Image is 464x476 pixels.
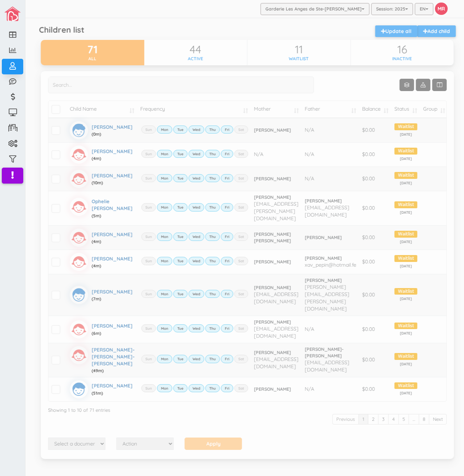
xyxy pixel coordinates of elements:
[89,263,98,268] span: (4m)
[218,324,231,332] label: Fri
[251,356,296,370] span: [EMAIL_ADDRESS][DOMAIN_NAME]
[154,233,170,241] label: Mon
[389,101,418,118] td: Status: activate to sort column ascending
[392,391,415,396] span: [DATE]
[392,255,415,262] span: Waitlist
[171,233,185,241] label: Tue
[302,284,347,312] span: [PERSON_NAME][EMAIL_ADDRESS][PERSON_NAME][DOMAIN_NAME]
[89,331,98,336] span: (6m)
[203,203,217,211] label: Thu
[392,148,415,155] span: Waitlist
[302,346,354,359] a: [PERSON_NAME]-[PERSON_NAME]
[392,210,415,215] span: [DATE]
[186,174,202,182] label: Wed
[203,174,217,182] label: Thu
[89,145,132,164] div: [PERSON_NAME]
[392,181,415,186] span: [DATE]
[302,198,354,204] a: [PERSON_NAME]
[142,44,245,56] div: 44
[139,174,153,182] label: Sun
[89,180,100,185] span: (10m)
[357,316,389,343] td: $0.00
[392,132,415,137] span: [DATE]
[171,290,185,298] label: Tue
[67,229,85,247] img: girlicon.svg
[139,257,153,265] label: Sun
[218,233,231,241] label: Fri
[203,290,217,298] label: Thu
[154,257,170,265] label: Mon
[89,320,132,338] div: [PERSON_NAME]
[251,259,296,265] a: [PERSON_NAME]
[357,343,389,377] td: $0.00
[139,233,153,241] label: Sun
[89,198,132,219] div: Ophelie [PERSON_NAME]
[218,126,231,134] label: Fri
[392,353,415,360] span: Waitlist
[392,264,415,269] span: [DATE]
[357,377,389,401] td: $0.00
[302,204,347,218] span: [EMAIL_ADDRESS][DOMAIN_NAME]
[357,250,389,274] td: $0.00
[357,101,389,118] td: Balance: activate to sort column ascending
[186,324,202,332] label: Wed
[139,324,153,332] label: Sun
[251,325,296,339] span: [EMAIL_ADDRESS][DOMAIN_NAME]
[139,203,153,211] label: Sun
[232,174,245,182] label: Sat
[154,126,170,134] label: Mon
[302,277,354,284] a: [PERSON_NAME]
[392,172,415,179] span: Waitlist
[386,414,396,424] a: 4
[139,384,153,392] label: Sun
[392,201,415,208] span: Waitlist
[415,25,453,37] a: Add child
[392,362,415,367] span: [DATE]
[154,384,170,392] label: Mon
[232,203,245,211] label: Sat
[139,290,153,298] label: Sun
[89,390,100,396] span: (51m)
[154,290,170,298] label: Mon
[154,150,170,158] label: Mon
[357,118,389,142] td: $0.00
[67,198,132,219] a: Ophelie [PERSON_NAME](5m)
[38,56,142,62] div: All
[392,288,415,295] span: Waitlist
[251,176,296,182] a: [PERSON_NAME]
[348,56,451,62] div: Inactive
[67,145,132,164] a: [PERSON_NAME](4m)
[139,355,153,363] label: Sun
[392,296,415,301] span: [DATE]
[357,167,389,191] td: $0.00
[89,131,98,137] span: (0m)
[186,290,202,298] label: Wed
[67,286,85,304] img: boyicon.svg
[89,156,98,161] span: (4m)
[67,380,85,398] img: boyicon.svg
[89,229,132,247] div: [PERSON_NAME]
[67,170,132,188] a: [PERSON_NAME](10m)
[45,77,311,93] input: Search...
[186,257,202,265] label: Wed
[89,253,132,271] div: [PERSON_NAME]
[186,150,202,158] label: Wed
[426,414,444,424] a: Next
[302,262,354,268] span: xav_pepin@hotmail.fe
[203,126,217,134] label: Thu
[392,382,415,389] span: Waitlist
[67,170,85,188] img: girlicon.svg
[392,331,415,336] span: [DATE]
[67,121,132,139] a: [PERSON_NAME](0m)
[36,25,82,34] h5: Children list
[186,233,202,241] label: Wed
[232,233,245,241] label: Sat
[299,377,357,401] td: N/A
[186,126,202,134] label: Wed
[392,123,415,130] span: Waitlist
[251,291,296,305] span: [EMAIL_ADDRESS][DOMAIN_NAME]
[67,380,132,398] a: [PERSON_NAME](51m)
[67,346,132,374] a: [PERSON_NAME]-[PERSON_NAME]-[PERSON_NAME](49m)
[251,194,296,201] a: [PERSON_NAME]
[373,25,415,37] a: Update all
